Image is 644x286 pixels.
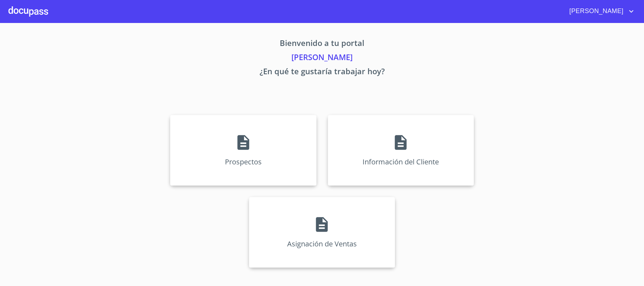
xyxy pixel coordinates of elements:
[104,65,540,80] p: ¿En qué te gustaría trabajar hoy?
[564,6,636,17] button: account of current user
[287,239,357,249] p: Asignación de Ventas
[362,157,439,167] p: Información del Cliente
[104,37,540,51] p: Bienvenido a tu portal
[225,157,262,167] p: Prospectos
[104,51,540,65] p: [PERSON_NAME]
[564,6,627,17] span: [PERSON_NAME]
